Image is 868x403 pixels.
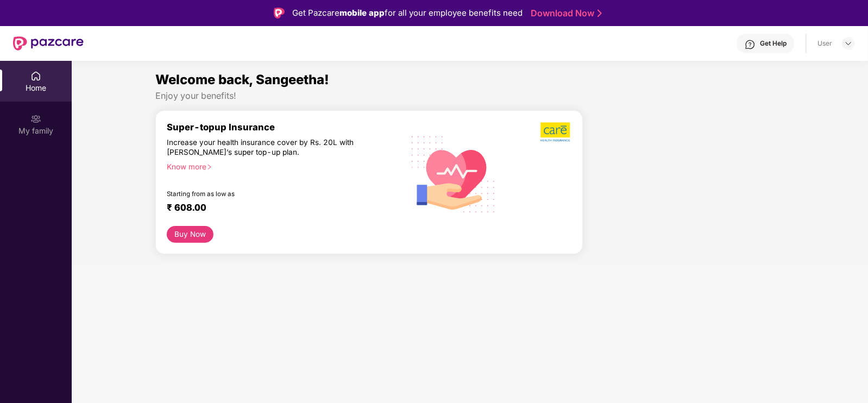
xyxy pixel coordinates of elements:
[274,8,285,18] img: Logo
[844,39,853,48] img: svg+xml;base64,PHN2ZyBpZD0iRHJvcGRvd24tMzJ4MzIiIHhtbG5zPSJodHRwOi8vd3d3LnczLm9yZy8yMDAwL3N2ZyIgd2...
[817,39,832,48] div: User
[403,122,504,225] img: svg+xml;base64,PHN2ZyB4bWxucz0iaHR0cDovL3d3dy53My5vcmcvMjAwMC9zdmciIHhtbG5zOnhsaW5rPSJodHRwOi8vd3...
[206,164,212,170] span: right
[167,190,356,198] div: Starting from as low as
[155,90,784,102] div: Enjoy your benefits!
[540,122,571,142] img: b5dec4f62d2307b9de63beb79f102df3.png
[167,122,402,133] div: Super-topup Insurance
[167,202,392,215] div: ₹ 608.00
[167,226,213,243] button: Buy Now
[760,39,787,48] div: Get Help
[597,8,602,19] img: Stroke
[167,162,396,169] div: Know more
[531,8,599,19] a: Download Now
[30,114,41,124] img: svg+xml;base64,PHN2ZyB3aWR0aD0iMjAiIGhlaWdodD0iMjAiIHZpZXdCb3g9IjAgMCAyMCAyMCIgZmlsbD0ibm9uZSIgeG...
[292,7,523,20] div: Get Pazcare for all your employee benefits need
[339,8,385,18] strong: mobile app
[30,71,41,81] img: svg+xml;base64,PHN2ZyBpZD0iSG9tZSIgeG1sbnM9Imh0dHA6Ly93d3cudzMub3JnLzIwMDAvc3ZnIiB3aWR0aD0iMjAiIG...
[167,137,356,157] div: Increase your health insurance cover by Rs. 20L with [PERSON_NAME]’s super top-up plan.
[155,72,329,87] span: Welcome back, Sangeetha!
[13,36,84,51] img: New Pazcare Logo
[745,39,756,50] img: svg+xml;base64,PHN2ZyBpZD0iSGVscC0zMngzMiIgeG1sbnM9Imh0dHA6Ly93d3cudzMub3JnLzIwMDAvc3ZnIiB3aWR0aD...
